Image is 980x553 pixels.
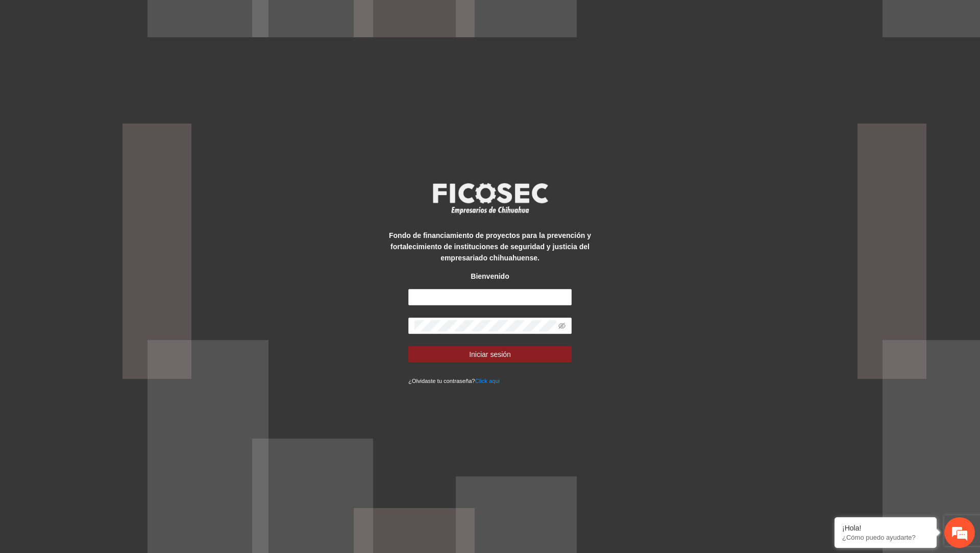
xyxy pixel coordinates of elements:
span: Iniciar sesión [469,349,511,360]
small: ¿Olvidaste tu contraseña? [408,378,500,384]
p: ¿Cómo puedo ayudarte? [842,534,929,541]
a: Click aqui [475,378,500,384]
span: eye-invisible [558,322,566,329]
div: ¡Hola! [842,524,929,532]
img: logo [426,180,554,218]
strong: Fondo de financiamiento de proyectos para la prevención y fortalecimiento de instituciones de seg... [389,231,591,262]
button: Iniciar sesión [408,346,572,363]
strong: Bienvenido [471,272,509,280]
